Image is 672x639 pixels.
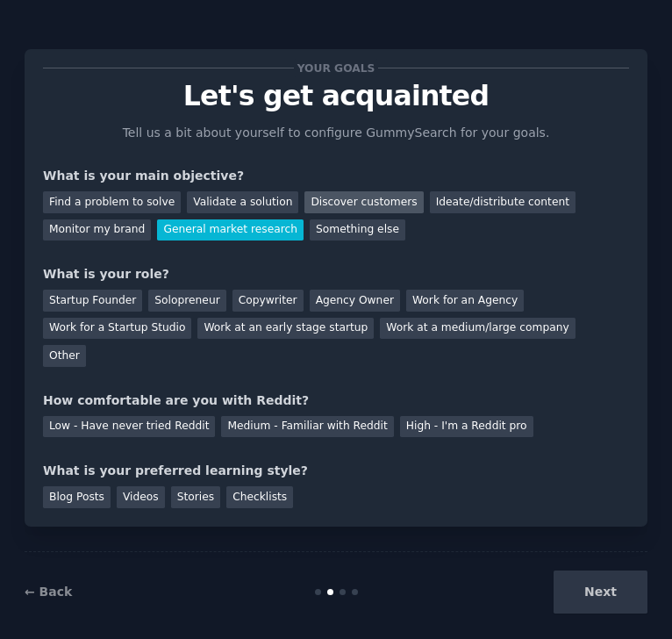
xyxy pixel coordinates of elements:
[232,290,304,312] div: Copywriter
[380,318,575,340] div: Work at a medium/large company
[400,416,533,438] div: High - I'm a Reddit pro
[310,219,405,241] div: Something else
[25,585,72,599] a: ← Back
[43,318,191,340] div: Work for a Startup Studio
[43,486,111,508] div: Blog Posts
[157,219,304,241] div: General market research
[43,265,629,284] div: What is your role?
[117,486,165,508] div: Videos
[226,486,293,508] div: Checklists
[294,59,378,77] span: Your goals
[304,191,423,213] div: Discover customers
[115,124,557,142] p: Tell us a bit about yourself to configure GummySearch for your goals.
[43,462,629,480] div: What is your preferred learning style?
[197,318,374,340] div: Work at an early stage startup
[43,219,151,241] div: Monitor my brand
[187,191,298,213] div: Validate a solution
[310,290,400,312] div: Agency Owner
[406,290,524,312] div: Work for an Agency
[43,345,86,367] div: Other
[430,191,575,213] div: Ideate/distribute content
[43,191,181,213] div: Find a problem to solve
[148,290,225,312] div: Solopreneur
[171,486,220,508] div: Stories
[43,416,215,438] div: Low - Have never tried Reddit
[43,391,629,410] div: How comfortable are you with Reddit?
[43,167,629,185] div: What is your main objective?
[221,416,393,438] div: Medium - Familiar with Reddit
[43,290,142,312] div: Startup Founder
[43,81,629,111] p: Let's get acquainted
